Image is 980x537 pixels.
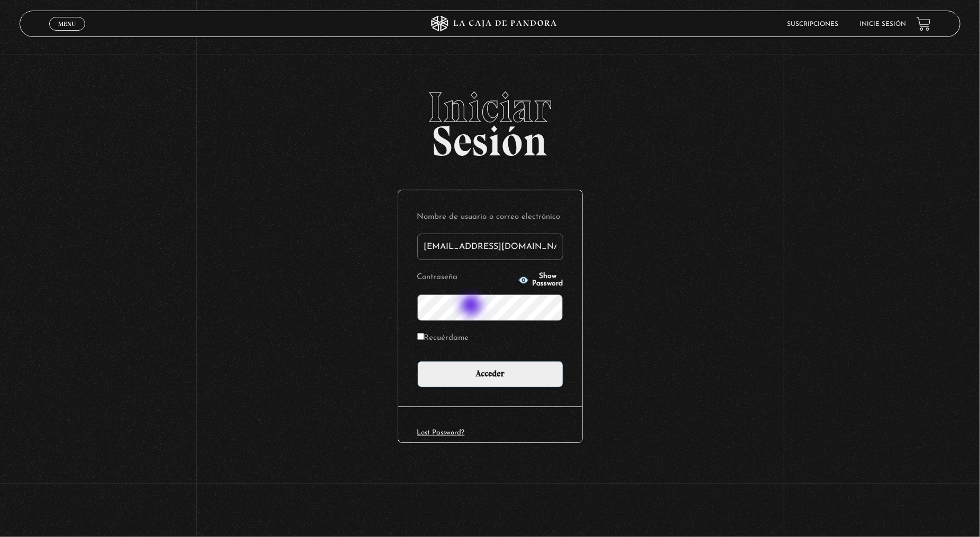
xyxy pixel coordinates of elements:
input: Recuérdame [417,333,424,340]
button: Show Password [518,273,563,288]
h2: Sesión [20,86,960,154]
input: Acceder [417,361,563,387]
label: Contraseña [417,270,516,286]
a: View your shopping cart [917,17,931,31]
a: Inicie sesión [859,21,906,27]
span: Show Password [532,273,563,288]
label: Nombre de usuario o correo electrónico [417,209,563,226]
span: Menu [58,21,76,27]
a: Lost Password? [417,429,465,436]
a: Suscripciones [787,21,838,27]
label: Recuérdame [417,330,469,347]
span: Iniciar [20,86,960,128]
span: Cerrar [54,30,79,37]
